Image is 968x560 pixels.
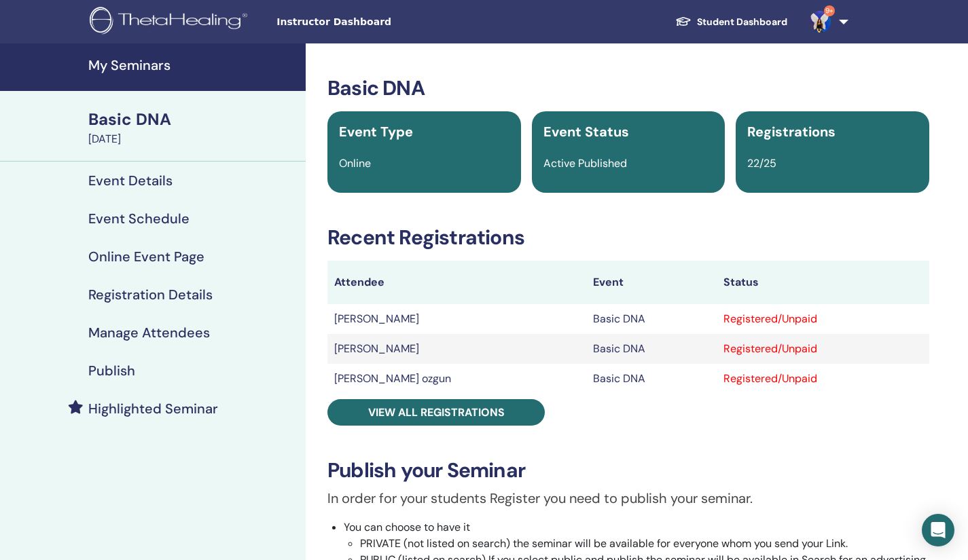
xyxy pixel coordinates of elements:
h3: Recent Registrations [327,225,929,250]
h4: Event Schedule [88,210,190,227]
td: Basic DNA [586,334,717,364]
h4: Online Event Page [88,248,204,265]
h3: Publish your Seminar [327,458,929,483]
span: Instructor Dashboard [276,15,480,29]
td: Basic DNA [586,364,717,394]
span: 22/25 [747,156,776,170]
h4: Highlighted Seminar [88,400,218,417]
span: Online [339,156,371,170]
div: Registered/Unpaid [723,341,922,357]
a: View all registrations [327,399,545,426]
td: [PERSON_NAME] [327,304,586,334]
div: Open Intercom Messenger [922,514,954,546]
td: [PERSON_NAME] ozgun [327,364,586,394]
li: PRIVATE (not listed on search) the seminar will be available for everyone whom you send your Link. [360,536,929,552]
img: default.jpg [809,11,831,33]
th: Status [717,261,929,304]
span: Registrations [747,123,836,141]
td: Basic DNA [586,304,717,334]
span: Event Type [339,123,413,141]
h4: My Seminars [88,57,298,73]
td: [PERSON_NAME] [327,334,586,364]
div: Registered/Unpaid [723,371,922,387]
div: Registered/Unpaid [723,311,922,327]
span: 9+ [824,5,835,16]
a: Basic DNA[DATE] [80,108,306,147]
h4: Manage Attendees [88,324,210,341]
p: In order for your students Register you need to publish your seminar. [327,488,929,508]
th: Event [586,261,717,304]
a: Student Dashboard [664,10,798,35]
h3: Basic DNA [327,76,929,100]
th: Attendee [327,261,586,304]
img: graduation-cap-white.svg [675,16,692,27]
span: Active Published [543,156,627,170]
h4: Publish [88,362,135,379]
h4: Event Details [88,172,173,189]
h4: Registration Details [88,286,213,303]
div: Basic DNA [88,108,298,131]
div: [DATE] [88,131,298,147]
span: View all registrations [368,405,505,419]
img: logo.png [90,7,252,37]
span: Event Status [543,123,629,141]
